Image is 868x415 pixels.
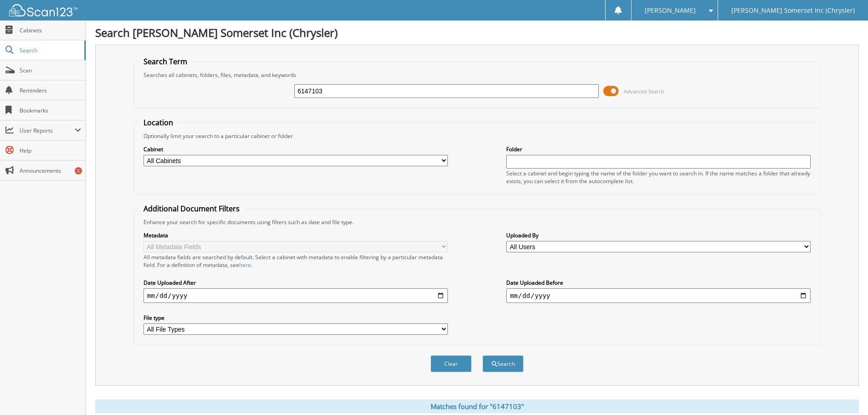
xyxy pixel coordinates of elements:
[239,261,251,269] a: here
[20,67,81,74] span: Scan
[20,127,75,134] span: User Reports
[20,107,81,114] span: Bookmarks
[506,169,811,185] div: Select a cabinet and begin typing the name of the folder you want to search in. If the name match...
[483,355,524,372] button: Search
[139,218,815,226] div: Enhance your search for specific documents using filters such as date and file type.
[20,46,80,54] span: Search
[139,71,815,79] div: Searches all cabinets, folders, files, metadata, and keywords
[20,26,81,34] span: Cabinets
[20,167,81,174] span: Announcements
[95,400,859,413] div: Matches found for "6147103"
[9,4,77,16] img: scan123-logo-white.svg
[95,25,859,40] h1: Search [PERSON_NAME] Somerset Inc (Chrysler)
[20,147,81,154] span: Help
[144,253,448,269] div: All metadata fields are searched by default. Select a cabinet with metadata to enable filtering b...
[624,88,664,95] span: Advanced Search
[144,145,448,153] label: Cabinet
[645,8,696,13] span: [PERSON_NAME]
[506,231,811,239] label: Uploaded By
[731,8,855,13] span: [PERSON_NAME] Somerset Inc (Chrysler)
[139,118,178,128] legend: Location
[139,56,192,67] legend: Search Term
[506,279,811,287] label: Date Uploaded Before
[75,167,82,174] div: 5
[144,288,448,303] input: start
[144,279,448,287] label: Date Uploaded After
[139,204,244,214] legend: Additional Document Filters
[506,145,811,153] label: Folder
[431,355,472,372] button: Clear
[144,314,448,322] label: File type
[144,231,448,239] label: Metadata
[20,87,81,94] span: Reminders
[139,132,815,140] div: Optionally limit your search to a particular cabinet or folder
[506,288,811,303] input: end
